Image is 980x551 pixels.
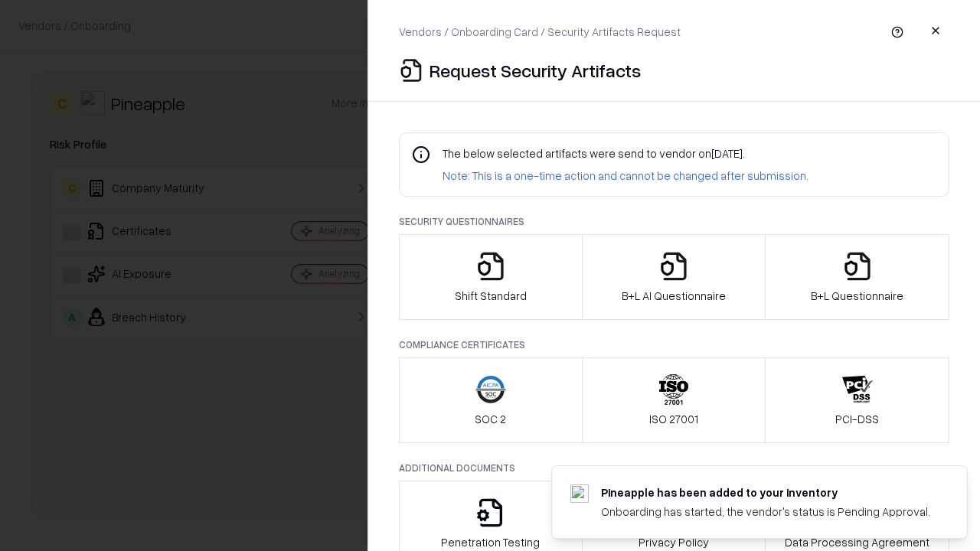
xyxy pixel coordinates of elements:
button: B+L Questionnaire [765,234,949,320]
button: SOC 2 [399,357,583,443]
p: PCI-DSS [835,411,879,427]
button: B+L AI Questionnaire [582,234,766,320]
div: Pineapple has been added to your inventory [601,484,930,500]
button: ISO 27001 [582,357,766,443]
p: B+L Questionnaire [811,288,903,304]
p: Shift Standard [455,288,527,304]
p: B+L AI Questionnaire [622,288,726,304]
p: SOC 2 [475,411,506,427]
img: pineappleenergy.com [570,484,589,503]
button: PCI-DSS [765,357,949,443]
p: Data Processing Agreement [785,534,929,550]
p: The below selected artifacts were send to vendor on [DATE] . [443,145,808,161]
p: ISO 27001 [649,411,698,427]
p: Note: This is a one-time action and cannot be changed after submission. [443,168,808,184]
p: Privacy Policy [639,534,709,550]
p: Compliance Certificates [399,338,949,351]
p: Penetration Testing [441,534,540,550]
button: Shift Standard [399,234,583,320]
p: Additional Documents [399,461,949,474]
p: Vendors / Onboarding Card / Security Artifacts Request [399,24,681,40]
p: Security Questionnaires [399,215,949,228]
div: Onboarding has started, the vendor's status is Pending Approval. [601,504,930,520]
p: Request Security Artifacts [430,58,641,83]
